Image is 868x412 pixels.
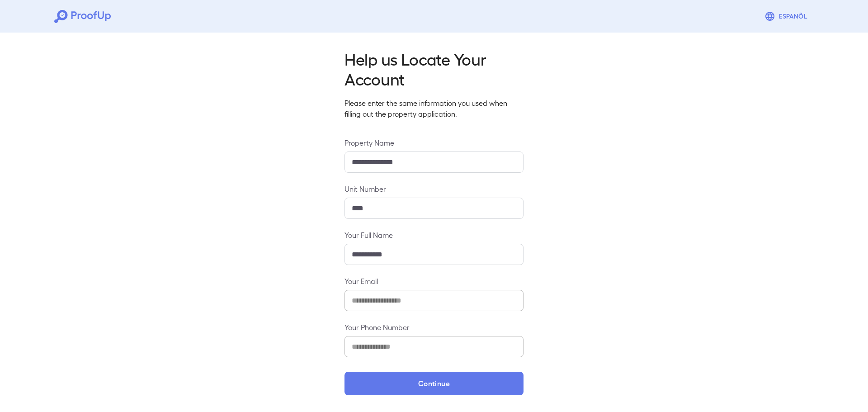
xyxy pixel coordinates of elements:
label: Property Name [344,137,524,148]
h2: Help us Locate Your Account [344,49,524,89]
button: Espanõl [761,7,814,25]
button: Continue [344,372,524,395]
label: Your Phone Number [344,322,524,332]
p: Please enter the same information you used when filling out the property application. [344,98,524,119]
label: Your Full Name [344,230,524,240]
label: Unit Number [344,184,524,194]
label: Your Email [344,276,524,286]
